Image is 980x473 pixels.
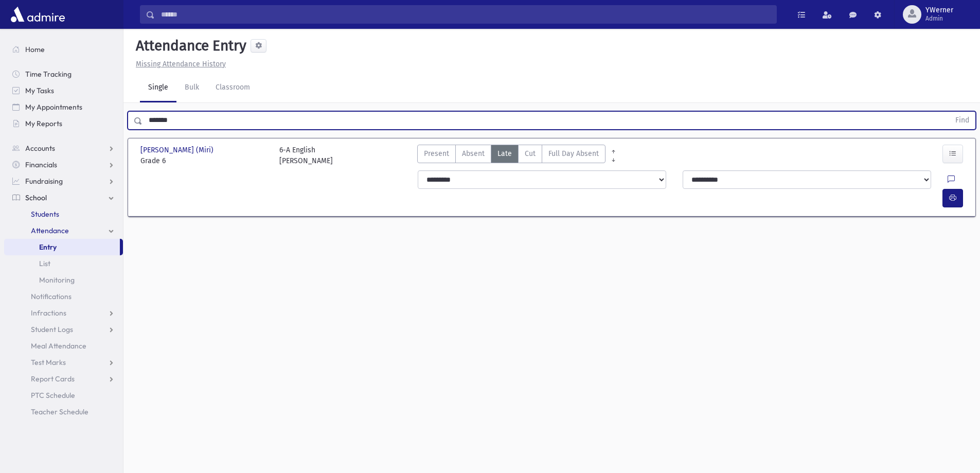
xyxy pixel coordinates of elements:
[4,321,123,338] a: Student Logs
[525,148,536,159] span: Cut
[4,338,123,354] a: Meal Attendance
[25,86,54,95] span: My Tasks
[8,4,67,25] img: AdmirePro
[4,255,123,272] a: List
[4,99,123,115] a: My Appointments
[462,148,485,159] span: Absent
[31,226,69,235] span: Attendance
[25,144,55,153] span: Accounts
[25,69,72,79] span: Time Tracking
[4,82,123,99] a: My Tasks
[424,148,449,159] span: Present
[25,102,82,112] span: My Appointments
[39,275,75,285] span: Monitoring
[925,6,953,14] span: YWerner
[207,74,258,102] a: Classroom
[31,341,86,351] span: Meal Attendance
[417,145,605,166] div: AttTypes
[31,374,75,383] span: Report Cards
[4,206,123,222] a: Students
[140,74,176,102] a: Single
[25,119,62,128] span: My Reports
[155,5,776,24] input: Search
[4,404,123,420] a: Teacher Schedule
[136,60,226,68] u: Missing Attendance History
[4,239,120,255] a: Entry
[4,272,123,288] a: Monitoring
[548,148,599,159] span: Full Day Absent
[31,292,72,301] span: Notifications
[4,156,123,173] a: Financials
[279,145,333,166] div: 6-A English [PERSON_NAME]
[140,145,216,155] span: [PERSON_NAME] (Miri)
[4,66,123,82] a: Time Tracking
[4,173,123,189] a: Fundraising
[39,259,50,268] span: List
[4,288,123,305] a: Notifications
[4,371,123,387] a: Report Cards
[31,308,66,318] span: Infractions
[4,41,123,58] a: Home
[132,60,226,68] a: Missing Attendance History
[31,407,88,416] span: Teacher Schedule
[31,325,73,334] span: Student Logs
[925,14,953,23] span: Admin
[4,140,123,156] a: Accounts
[4,387,123,404] a: PTC Schedule
[31,391,75,400] span: PTC Schedule
[4,189,123,206] a: School
[140,155,269,166] span: Grade 6
[4,115,123,132] a: My Reports
[132,37,246,55] h5: Attendance Entry
[31,209,59,219] span: Students
[4,354,123,371] a: Test Marks
[949,112,975,129] button: Find
[25,45,45,54] span: Home
[176,74,207,102] a: Bulk
[39,242,57,252] span: Entry
[31,358,66,367] span: Test Marks
[4,305,123,321] a: Infractions
[25,160,57,169] span: Financials
[497,148,512,159] span: Late
[4,222,123,239] a: Attendance
[25,193,47,202] span: School
[25,177,63,186] span: Fundraising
